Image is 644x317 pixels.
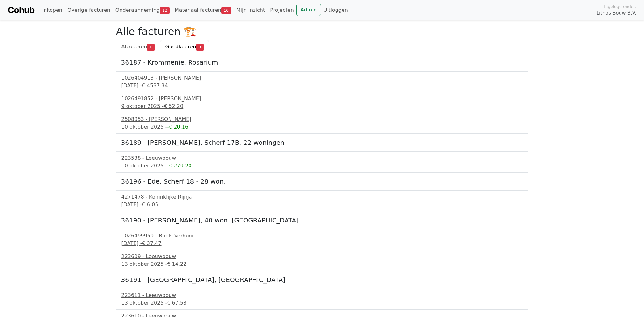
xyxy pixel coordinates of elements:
div: 10 oktober 2025 - [121,162,523,170]
a: Projecten [267,4,296,17]
div: [DATE] - [121,201,523,208]
div: 9 oktober 2025 - [121,102,523,110]
a: Goedkeuren9 [160,40,209,53]
a: 2508053 - [PERSON_NAME]10 oktober 2025 --€ 20.16 [121,116,523,131]
span: € 14.22 [167,261,186,267]
span: 12 [160,7,170,14]
a: Cohub [8,3,34,18]
span: € 67.58 [167,300,186,306]
span: -€ 279.20 [167,163,191,169]
a: 223538 - Leeuwbouw10 oktober 2025 --€ 279.20 [121,154,523,170]
div: 4271478 - Koninklijke Rijnja [121,193,523,201]
div: [DATE] - [121,240,523,247]
div: 223609 - Leeuwbouw [121,253,523,260]
a: Materiaal facturen10 [172,4,234,17]
div: 223611 - Leeuwbouw [121,292,523,299]
span: Ingelogd onder: [604,4,636,10]
a: 1026499959 - Boels Verhuur[DATE] -€ 37.47 [121,232,523,247]
a: 1026404913 - [PERSON_NAME][DATE] -€ 4537.34 [121,74,523,89]
h5: 36189 - [PERSON_NAME], Scherf 17B, 22 woningen [121,139,523,146]
div: 1026499959 - Boels Verhuur [121,232,523,240]
div: 1026491852 - [PERSON_NAME] [121,95,523,102]
a: 223609 - Leeuwbouw13 oktober 2025 -€ 14.22 [121,253,523,268]
a: Onderaanneming12 [113,4,172,17]
a: Inkopen [39,4,65,17]
h5: 36190 - [PERSON_NAME], 40 won. [GEOGRAPHIC_DATA] [121,216,523,224]
span: € 4537.34 [142,82,168,88]
div: [DATE] - [121,82,523,89]
span: € 52.20 [164,103,183,109]
span: € 37.47 [142,240,161,246]
a: Mijn inzicht [234,4,268,17]
h2: Alle facturen 🏗️ [116,25,528,38]
h5: 36196 - Ede, Scherf 18 - 28 won. [121,178,523,185]
div: 223538 - Leeuwbouw [121,154,523,162]
span: -€ 20.16 [167,124,188,130]
a: Overige facturen [65,4,113,17]
h5: 36191 - [GEOGRAPHIC_DATA], [GEOGRAPHIC_DATA] [121,276,523,284]
a: 4271478 - Koninklijke Rijnja[DATE] -€ 6.05 [121,193,523,208]
div: 10 oktober 2025 - [121,123,523,131]
span: Goedkeuren [165,44,196,50]
a: Admin [296,4,321,16]
div: 13 oktober 2025 - [121,299,523,307]
a: 1026491852 - [PERSON_NAME]9 oktober 2025 -€ 52.20 [121,95,523,110]
span: 10 [221,7,231,14]
span: Lithos Bouw B.V. [597,10,636,17]
span: € 6.05 [142,201,158,208]
span: 1 [147,44,154,50]
h5: 36187 - Krommenie, Rosarium [121,59,523,66]
div: 1026404913 - [PERSON_NAME] [121,74,523,82]
a: 223611 - Leeuwbouw13 oktober 2025 -€ 67.58 [121,292,523,307]
span: Afcoderen [121,44,147,50]
a: Afcoderen1 [116,40,160,53]
span: 9 [196,44,204,50]
div: 13 oktober 2025 - [121,260,523,268]
a: Uitloggen [321,4,350,17]
div: 2508053 - [PERSON_NAME] [121,116,523,123]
